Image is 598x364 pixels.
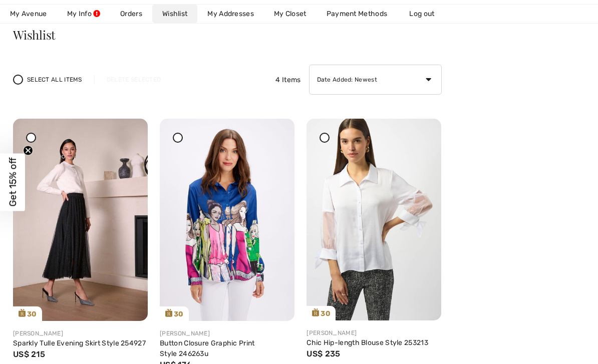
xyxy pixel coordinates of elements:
[57,5,110,23] a: My Info
[264,5,317,23] a: My Closet
[307,338,428,347] a: Chic Hip-length Blouse Style 253213
[13,119,148,321] a: 30
[307,328,441,337] div: [PERSON_NAME]
[160,339,254,358] a: Button Closure Graphic Print Style 246263u
[94,75,173,84] div: Delete Selected
[110,5,152,23] a: Orders
[307,119,441,320] a: 30
[13,29,442,41] h3: Wishlist
[307,349,340,358] span: US$ 235
[399,5,454,23] a: Log out
[197,5,264,23] a: My Addresses
[307,119,441,320] img: joseph-ribkoff-tops-vanilla-30_253213a_2_098f_search.jpg
[160,329,294,338] div: [PERSON_NAME]
[13,329,148,338] div: [PERSON_NAME]
[10,9,47,19] span: My Avenue
[160,119,294,321] a: 30
[13,119,148,321] img: joseph-ribkoff-skirts-black_254927a_1_5586_search.jpg
[152,5,197,23] a: Wishlist
[13,349,45,359] span: US$ 215
[317,5,398,23] a: Payment Methods
[13,339,146,347] a: Sparkly Tulle Evening Skirt Style 254927
[23,145,33,155] button: Close teaser
[27,75,82,84] span: Select All Items
[7,158,19,207] span: Get 15% off
[160,119,294,321] img: frank-lyman-tops-navy-multi_6281246263U2_003f_search.jpg
[275,75,301,85] span: 4 Items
